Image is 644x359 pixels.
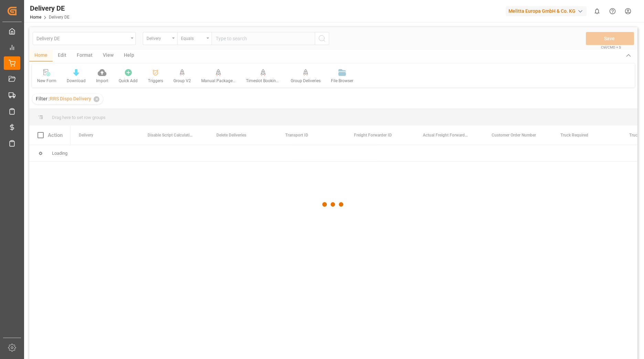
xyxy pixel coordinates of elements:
[506,6,587,16] div: Melitta Europa GmbH & Co. KG
[589,3,605,19] button: show 0 new notifications
[506,4,589,18] button: Melitta Europa GmbH & Co. KG
[30,3,69,13] div: Delivery DE
[605,3,620,19] button: Help Center
[30,15,41,20] a: Home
